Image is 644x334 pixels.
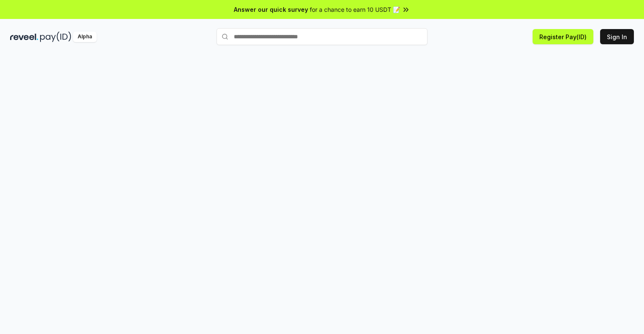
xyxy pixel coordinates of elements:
[600,29,634,44] button: Sign In
[40,32,71,42] img: pay_id
[234,5,308,14] span: Answer our quick survey
[10,32,38,42] img: reveel_dark
[310,5,400,14] span: for a chance to earn 10 USDT 📝
[533,29,593,44] button: Register Pay(ID)
[73,32,97,42] div: Alpha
